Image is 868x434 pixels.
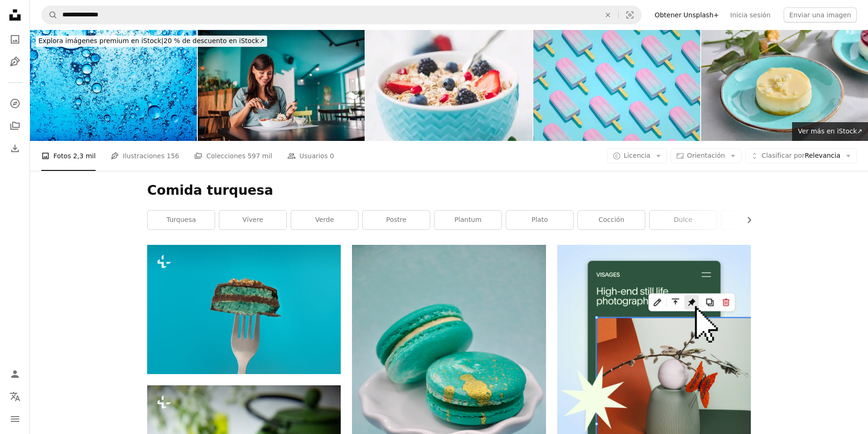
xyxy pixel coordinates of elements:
button: Menú [6,410,24,428]
span: Ver más en iStock ↗ [798,127,862,135]
a: Explorar [6,94,24,113]
button: Orientación [671,148,741,163]
a: plantum [434,211,501,229]
span: Explora imágenes premium en iStock | [38,37,164,44]
button: Clasificar porRelevancia [745,148,857,163]
a: Obtener Unsplash+ [649,7,725,22]
span: Licencia [624,152,651,159]
img: Helado, paleta, concepto de verano mínimo, vista isométrica. [533,30,700,141]
a: Dos macarrones verdes sentados en un plato blanco [352,386,546,395]
a: Colecciones [6,117,24,135]
a: vívere [219,211,286,229]
button: Idioma [6,387,24,406]
button: Licencia [607,148,667,163]
span: Clasificar por [762,152,805,159]
span: 156 [166,151,179,161]
h1: Comida turquesa [147,182,751,199]
a: verde [291,211,358,229]
a: Colecciones 597 mil [194,141,272,171]
span: 20 % de descuento en iStock ↗ [38,37,264,44]
a: flor [721,211,788,229]
a: Ilustraciones [6,52,24,71]
button: Borrar [598,6,618,24]
img: Mujer positiva comiendo ensalada en un acogedor café. [198,30,365,141]
a: Un pedazo de pastel encima de un tenedor [147,305,341,313]
form: Encuentra imágenes en todo el sitio [41,6,642,24]
button: Enviar una imagen [784,7,857,22]
a: Ver más en iStock↗ [792,122,868,141]
img: Desayuno saludable de muesli con frutas [366,30,532,141]
img: Tarta de queso clásica en plato turquesa: un manjar refrescante [701,30,868,141]
img: Un pedazo de pastel encima de un tenedor [147,245,341,374]
img: Azul abstracto burbujas [30,30,197,141]
a: Inicia sesión [725,7,776,22]
a: Explora imágenes premium en iStock|20 % de descuento en iStock↗ [30,30,273,52]
button: desplazar lista a la derecha [741,211,751,229]
a: Fotos [6,30,24,49]
a: Usuarios 0 [287,141,334,171]
a: turquesa [148,211,215,229]
span: 597 mil [247,151,272,161]
a: Historial de descargas [6,139,24,158]
button: Buscar en Unsplash [42,6,58,24]
a: postre [363,211,430,229]
a: Ilustraciones 156 [111,141,179,171]
a: dulce [650,211,717,229]
a: cocción [578,211,645,229]
span: Relevancia [762,151,840,161]
span: Orientación [687,152,725,159]
button: Búsqueda visual [619,6,641,24]
a: Iniciar sesión / Registrarse [6,365,24,383]
a: plato [506,211,573,229]
span: 0 [330,151,334,161]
